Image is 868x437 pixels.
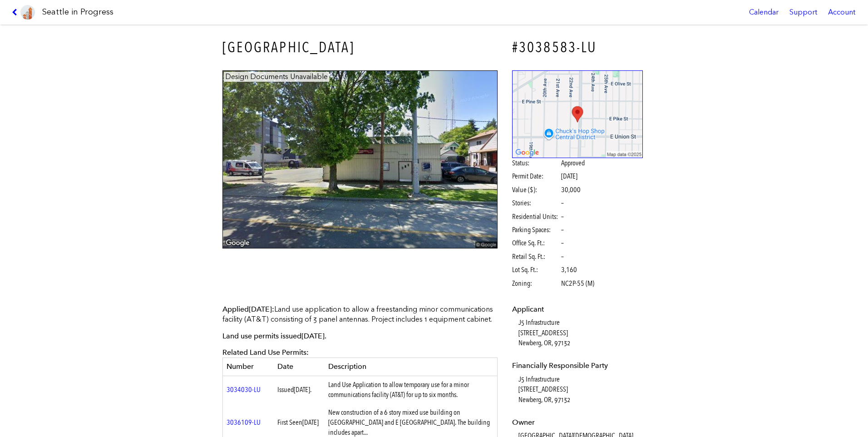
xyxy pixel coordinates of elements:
span: Approved [561,158,585,168]
span: 30,000 [561,185,581,195]
dt: Owner [512,417,643,427]
span: [DATE] [302,418,319,427]
span: Zoning: [512,278,560,288]
td: Land Use Application to allow temporary use for a minor communications facility (AT&T) for up to ... [325,376,498,403]
img: favicon-96x96.png [20,5,35,20]
span: 3,160 [561,265,577,275]
span: – [561,198,564,208]
a: 3034030-LU [227,385,261,394]
span: Related Land Use Permits: [222,348,309,357]
span: Retail Sq. Ft.: [512,252,560,262]
th: Number [223,358,274,376]
p: Land use application to allow a freestanding minor communications facility (AT&T) consisting of 3... [222,304,498,325]
span: Office Sq. Ft.: [512,238,560,248]
span: Permit Date: [512,171,560,181]
span: Value ($): [512,185,560,195]
span: – [561,252,564,262]
td: Issued . [274,376,325,403]
span: Stories: [512,198,560,208]
span: [DATE] [561,172,577,180]
th: Description [325,358,498,376]
span: NC2P-55 (M) [561,278,594,288]
span: Parking Spaces: [512,225,560,235]
span: [DATE] [301,332,325,340]
dt: Applicant [512,304,643,314]
h1: Seattle in Progress [42,6,113,18]
span: – [561,225,564,235]
span: [DATE] [294,385,310,394]
span: Applied : [222,305,274,313]
dd: J5 Infrastructure [STREET_ADDRESS] Newberg, OR, 97132 [518,374,643,405]
span: Status: [512,158,560,168]
span: Residential Units: [512,212,560,222]
a: 3036109-LU [227,418,261,427]
p: Land use permits issued . [222,331,498,341]
h3: [GEOGRAPHIC_DATA] [222,37,498,58]
span: – [561,238,564,248]
h4: #3038583-LU [512,37,643,58]
span: – [561,212,564,222]
figcaption: Design Documents Unavailable [224,72,329,82]
img: 1431_23RD_AVE_SEATTLE.jpg [222,70,498,249]
span: Lot Sq. Ft.: [512,265,560,275]
img: staticmap [512,70,643,158]
dt: Financially Responsible Party [512,361,643,371]
th: Date [274,358,325,376]
span: [DATE] [249,305,272,313]
dd: J5 Infrastructure [STREET_ADDRESS] Newberg, OR, 97132 [518,318,643,348]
